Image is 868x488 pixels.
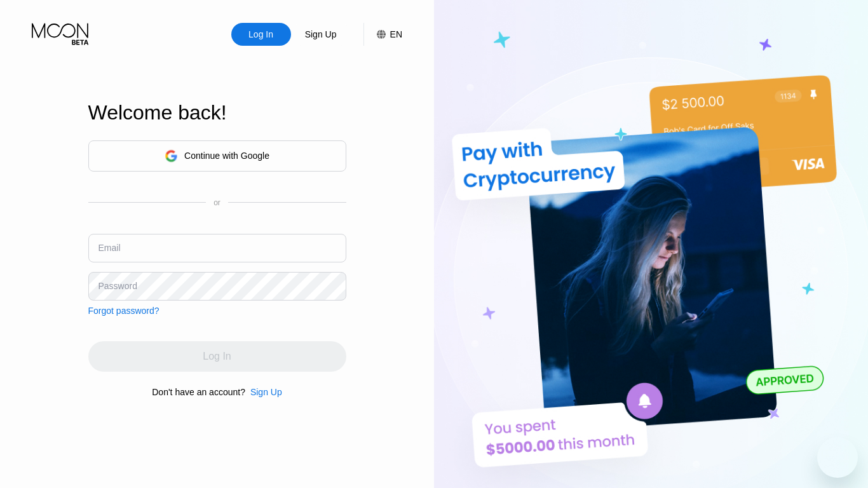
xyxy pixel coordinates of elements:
[304,28,338,41] div: Sign Up
[231,23,291,46] div: Log In
[88,101,346,125] div: Welcome back!
[291,23,351,46] div: Sign Up
[363,23,402,46] div: EN
[214,198,220,207] div: or
[88,306,159,316] div: Forgot password?
[88,140,346,172] div: Continue with Google
[152,387,245,397] div: Don't have an account?
[817,437,858,478] iframe: Button to launch messaging window
[247,28,275,41] div: Log In
[98,281,137,291] div: Password
[250,387,282,397] div: Sign Up
[390,29,402,39] div: EN
[98,243,121,253] div: Email
[184,151,269,161] div: Continue with Google
[245,387,282,397] div: Sign Up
